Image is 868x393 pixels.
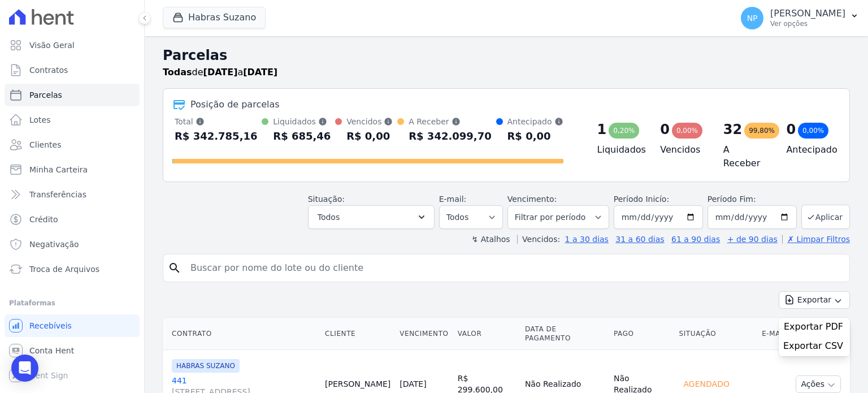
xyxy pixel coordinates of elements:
[507,195,557,204] label: Vencimento:
[796,375,841,393] button: Ações
[517,235,560,244] label: Vencidos:
[675,318,758,350] th: Situação
[783,340,845,354] a: Exportar CSV
[786,143,831,157] h4: Antecipado
[708,193,797,205] label: Período Fim:
[11,355,38,382] div: Open Intercom Messenger
[190,98,280,111] div: Posição de parcelas
[507,116,563,127] div: Antecipado
[273,116,331,127] div: Liquidados
[782,235,850,244] a: ✗ Limpar Filtros
[163,318,320,350] th: Contrato
[660,143,705,157] h4: Vencidos
[615,235,664,244] a: 31 a 60 dias
[9,296,135,310] div: Plataformas
[308,205,435,229] button: Todos
[29,40,75,51] span: Visão Geral
[453,318,520,350] th: Valor
[660,120,670,139] div: 0
[783,340,843,352] span: Exportar CSV
[318,210,340,224] span: Todos
[784,321,843,332] span: Exportar PDF
[672,123,702,139] div: 0,00%
[5,59,140,81] a: Contratos
[747,14,758,22] span: NP
[29,239,79,250] span: Negativação
[346,116,393,127] div: Vencidos
[346,127,393,145] div: R$ 0,00
[757,318,791,350] th: E-mail
[770,8,845,19] p: [PERSON_NAME]
[5,158,140,181] a: Minha Carteira
[5,314,140,337] a: Recebíveis
[471,235,510,244] label: ↯ Atalhos
[5,208,140,231] a: Crédito
[520,318,609,350] th: Data de Pagamento
[409,127,492,145] div: R$ 342.099,70
[597,143,643,157] h4: Liquidados
[5,183,140,206] a: Transferências
[168,261,181,275] i: search
[507,127,563,145] div: R$ 0,00
[609,123,639,139] div: 0,20%
[597,120,607,139] div: 1
[29,264,99,275] span: Troca de Arquivos
[29,320,72,331] span: Recebíveis
[5,109,140,131] a: Lotes
[5,133,140,156] a: Clientes
[614,195,669,204] label: Período Inicío:
[163,67,192,77] strong: Todas
[565,235,609,244] a: 1 a 30 dias
[609,318,674,350] th: Pago
[5,84,140,106] a: Parcelas
[5,258,140,280] a: Troca de Arquivos
[172,359,240,373] span: HABRAS SUZANO
[723,120,742,139] div: 32
[163,66,277,79] p: de a
[175,116,258,127] div: Total
[29,214,58,225] span: Crédito
[395,318,453,350] th: Vencimento
[798,123,828,139] div: 0,00%
[732,2,868,34] button: NP [PERSON_NAME] Ver opções
[5,233,140,256] a: Negativação
[5,34,140,57] a: Visão Geral
[723,143,769,170] h4: A Receber
[308,195,345,204] label: Situação:
[29,164,88,175] span: Minha Carteira
[29,89,62,101] span: Parcelas
[784,321,845,335] a: Exportar PDF
[779,291,850,309] button: Exportar
[5,339,140,362] a: Conta Hent
[744,123,779,139] div: 99,80%
[175,127,258,145] div: R$ 342.785,16
[29,189,86,200] span: Transferências
[770,19,845,28] p: Ver opções
[679,376,734,392] div: Agendado
[163,45,850,66] h2: Parcelas
[409,116,492,127] div: A Receber
[29,345,74,356] span: Conta Hent
[273,127,331,145] div: R$ 685,46
[786,120,796,139] div: 0
[243,67,277,77] strong: [DATE]
[671,235,720,244] a: 61 a 90 dias
[29,64,68,76] span: Contratos
[203,67,238,77] strong: [DATE]
[400,379,426,388] a: [DATE]
[727,235,778,244] a: + de 90 dias
[29,139,61,150] span: Clientes
[801,205,850,229] button: Aplicar
[320,318,395,350] th: Cliente
[29,114,51,126] span: Lotes
[439,195,467,204] label: E-mail:
[163,7,266,28] button: Habras Suzano
[184,257,845,279] input: Buscar por nome do lote ou do cliente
